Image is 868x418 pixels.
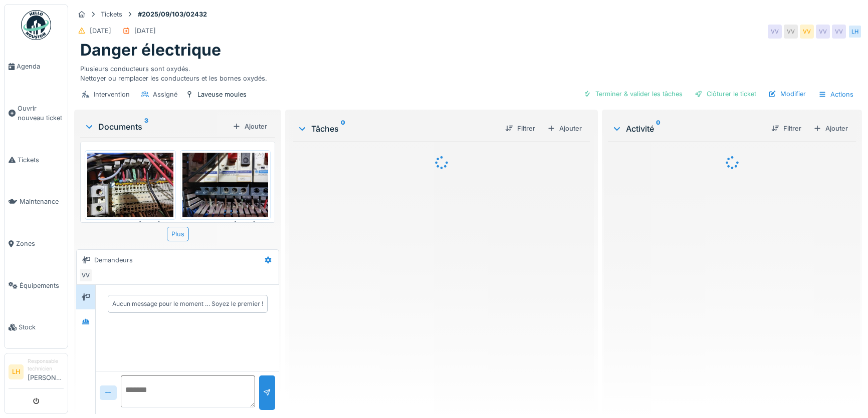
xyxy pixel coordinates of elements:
div: Filtrer [767,122,805,135]
div: Actions [814,87,858,102]
div: VV [79,268,93,282]
div: WhatsApp Image [DATE] 10.49.09.jpeg [85,220,176,229]
span: Équipements [20,281,64,290]
a: Maintenance [5,181,68,223]
sup: 0 [341,123,345,135]
span: Stock [19,322,64,332]
div: Responsable technicien [28,357,64,373]
div: Demandeurs [94,255,133,265]
img: zbsywe33tqi62lir96ax3fixboi3 [87,153,173,217]
div: Ajouter [543,122,586,135]
div: Filtrer [501,122,539,135]
div: Terminer & valider les tâches [579,87,687,101]
a: LH Responsable technicien[PERSON_NAME] [9,357,64,389]
a: Agenda [5,46,68,88]
div: Activité [612,123,763,135]
div: Laveuse moules [197,90,247,99]
sup: 3 [144,121,148,133]
span: Ouvrir nouveau ticket [18,104,64,123]
div: Assigné [153,90,177,99]
span: Maintenance [20,197,64,206]
div: Tâches [297,123,497,135]
img: uenctn9rbocbotlxfk0c58dysuls [182,153,269,217]
div: Plusieurs conducteurs sont oxydés. Nettoyer ou remplacer les conducteurs et les bornes oxydés. [80,60,856,83]
div: [DATE] [90,26,111,36]
a: Ouvrir nouveau ticket [5,88,68,139]
div: VV [832,25,846,39]
div: VV [800,25,814,39]
div: Ajouter [809,122,852,135]
span: Zones [16,239,64,248]
h1: Danger électrique [80,41,221,60]
span: Agenda [17,62,64,71]
div: VV [816,25,830,39]
a: Zones [5,223,68,265]
div: LH [848,25,862,39]
div: Intervention [94,90,130,99]
div: [DATE] [134,26,156,36]
li: [PERSON_NAME] [28,357,64,386]
div: Plus [167,227,189,241]
div: Modifier [764,87,810,101]
div: Ajouter [229,120,271,133]
a: Équipements [5,265,68,307]
div: Aucun message pour le moment … Soyez le premier ! [112,299,263,308]
div: VV [784,25,798,39]
span: Tickets [18,155,64,165]
a: Tickets [5,139,68,181]
img: Badge_color-CXgf-gQk.svg [21,10,51,40]
div: WhatsApp Image [DATE] 10.49.09 (1).jpeg [180,220,271,229]
li: LH [9,364,24,379]
div: Tickets [101,10,122,19]
a: Stock [5,306,68,348]
div: Clôturer le ticket [691,87,760,101]
div: VV [768,25,782,39]
sup: 0 [656,123,661,135]
strong: #2025/09/103/02432 [134,10,211,19]
div: Documents [84,121,229,133]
